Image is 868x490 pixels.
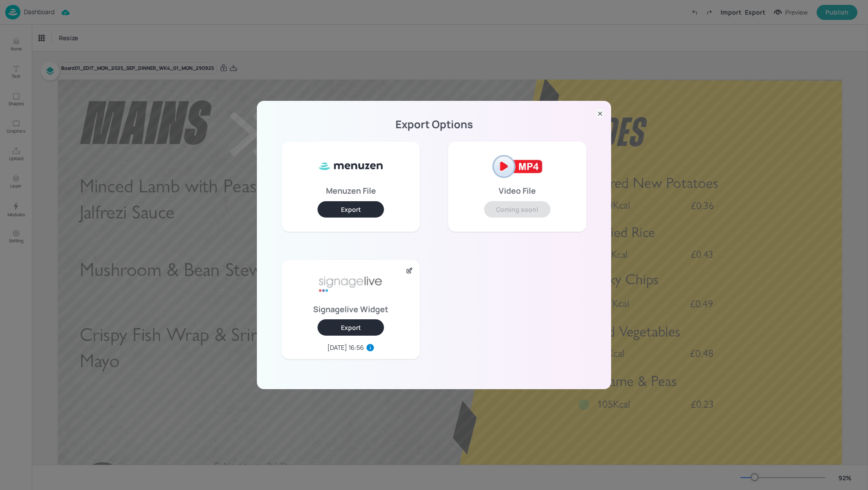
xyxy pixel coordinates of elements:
[318,201,384,218] button: Export
[313,306,388,312] p: Signagelive Widget
[327,343,364,352] div: [DATE] 16:56
[267,121,601,127] p: Export Options
[318,267,384,302] img: signage-live-aafa7296.png
[499,188,536,194] p: Video File
[318,319,384,336] button: Export
[366,343,375,352] svg: Last export widget in this device
[484,149,550,184] img: mp4-2af2121e.png
[326,188,376,194] p: Menuzen File
[318,149,384,184] img: ml8WC8f0XxQ8HKVnnVUe7f5Gv1vbApsJzyFa2MjOoB8SUy3kBkfteYo5TIAmtfcjWXsj8oHYkuYqrJRUn+qckOrNdzmSzIzkA...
